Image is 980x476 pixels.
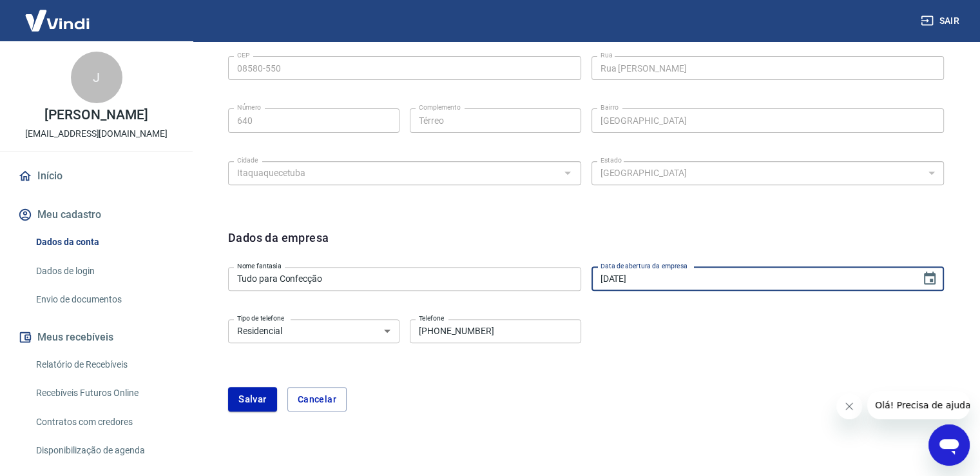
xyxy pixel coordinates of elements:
p: [EMAIL_ADDRESS][DOMAIN_NAME] [25,127,168,141]
button: Meus recebíveis [15,323,177,352]
label: Número [237,103,261,112]
h6: Dados da empresa [228,229,329,262]
label: Complemento [419,103,461,112]
img: Vindi [15,1,99,40]
button: Cancelar [287,387,347,412]
button: Meu cadastro [15,201,177,229]
label: Rua [600,50,613,60]
a: Contratos com credores [31,409,177,435]
a: Dados de login [31,258,177,284]
a: Início [15,162,177,190]
label: Nome fantasia [237,261,282,271]
label: Telefone [419,313,444,323]
span: Olá! Precisa de ajuda? [8,9,108,19]
a: Envio de documentos [31,286,177,313]
p: [PERSON_NAME] [44,108,148,122]
iframe: Mensagem da empresa [867,391,970,419]
input: DD/MM/YYYY [591,267,912,291]
label: Estado [600,155,622,165]
a: Dados da conta [31,229,177,255]
label: Bairro [600,103,619,112]
input: Digite aqui algumas palavras para buscar a cidade [232,165,556,181]
iframe: Fechar mensagem [836,393,862,419]
label: Data de abertura da empresa [600,261,687,271]
div: J [71,52,122,103]
label: Tipo de telefone [237,313,284,323]
button: Sair [918,9,965,33]
label: CEP [237,50,249,60]
button: Salvar [228,387,277,412]
label: Cidade [237,155,258,165]
a: Recebíveis Futuros Online [31,380,177,406]
button: Choose date, selected date is 31 de mar de 2011 [917,266,943,292]
a: Relatório de Recebíveis [31,352,177,378]
iframe: Botão para abrir a janela de mensagens [928,424,970,466]
a: Disponibilização de agenda [31,437,177,464]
